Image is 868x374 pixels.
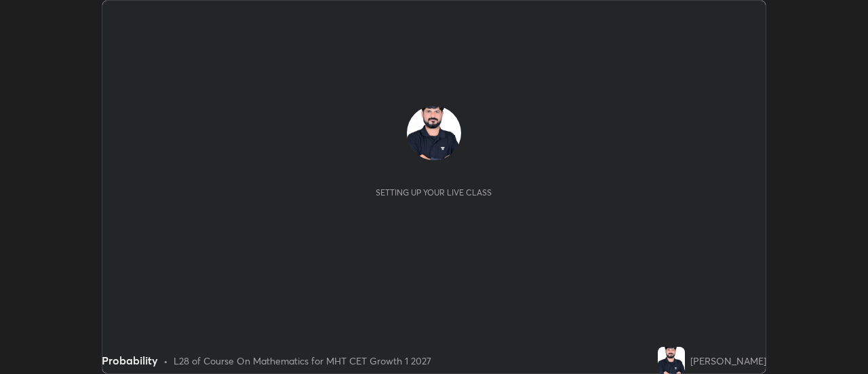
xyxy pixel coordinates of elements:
[102,352,158,369] div: Probability
[407,106,461,160] img: 7c2f8db92f994768b0658335c05f33a0.jpg
[163,354,168,368] div: •
[376,187,492,198] div: Setting up your live class
[174,354,431,368] div: L28 of Course On Mathematics for MHT CET Growth 1 2027
[658,347,685,374] img: 7c2f8db92f994768b0658335c05f33a0.jpg
[690,354,766,368] div: [PERSON_NAME]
